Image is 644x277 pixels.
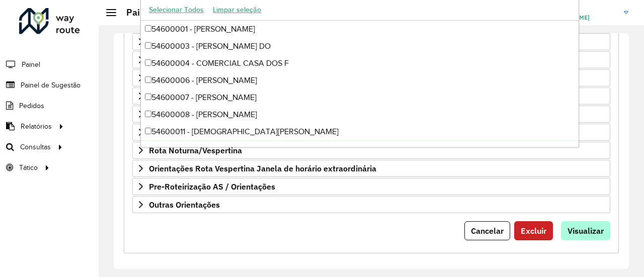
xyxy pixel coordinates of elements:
a: Restrições Spot: Forma de Pagamento e Perfil de Descarga/Entrega [132,124,610,141]
span: Pre-Roteirização AS / Orientações [149,182,275,191]
span: Pedidos [19,101,44,111]
span: Orientações Rota Vespertina Janela de horário extraordinária [149,164,376,172]
div: 54600007 - [PERSON_NAME] [141,89,578,106]
div: 54600008 - [PERSON_NAME] [141,106,578,123]
button: Visualizar [561,221,610,240]
a: Restrições FF: ACT [132,106,610,123]
a: Cliente para Multi-CDD/Internalização [132,51,610,68]
a: Outras Orientações [132,196,610,213]
div: 54600001 - [PERSON_NAME] [141,21,578,38]
button: Cancelar [464,221,510,240]
span: Painel [22,59,40,70]
span: Outras Orientações [149,201,220,209]
span: Excluir [521,226,546,236]
button: Selecionar Todos [144,2,208,18]
span: Rota Noturna/Vespertina [149,146,242,154]
span: Consultas [20,142,51,152]
a: Cliente para Recarga [132,33,610,50]
span: Cancelar [471,226,504,236]
a: Orientações Rota Vespertina Janela de horário extraordinária [132,160,610,177]
div: 54600012 - [PERSON_NAME] [141,140,578,157]
div: 54600003 - [PERSON_NAME] DO [141,38,578,55]
span: Visualizar [568,226,604,236]
a: Pre-Roteirização AS / Orientações [132,178,610,195]
div: 54600006 - [PERSON_NAME] [141,72,578,89]
a: Cliente Retira [132,69,610,86]
span: Painel de Sugestão [21,80,80,90]
a: Mapas Sugeridos: Placa-Cliente [132,87,610,105]
button: Excluir [514,221,553,240]
div: 54600011 - [DEMOGRAPHIC_DATA][PERSON_NAME] [141,123,578,140]
span: Relatórios [21,121,52,132]
div: 54600004 - COMERCIAL CASA DOS F [141,55,578,72]
span: Tático [19,162,38,173]
a: Rota Noturna/Vespertina [132,142,610,159]
button: Limpar seleção [208,2,266,18]
h2: Painel de Sugestão - Editar registro [116,7,275,18]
